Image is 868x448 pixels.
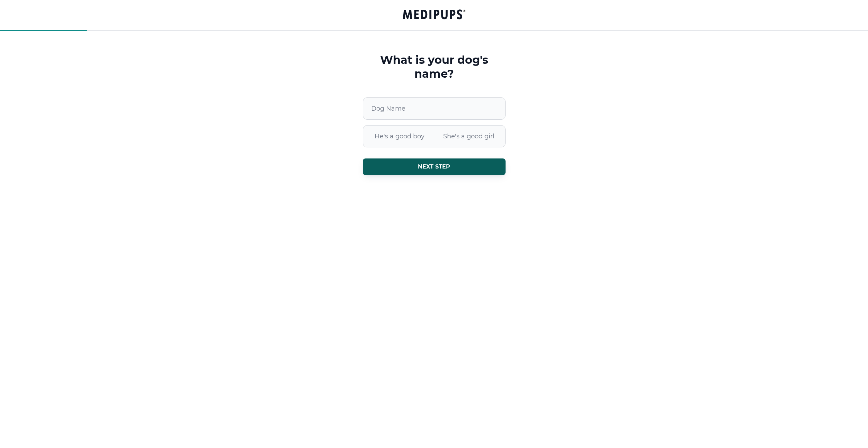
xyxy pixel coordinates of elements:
[434,127,503,145] span: She's a good girl
[363,158,506,175] button: Next step
[418,163,450,170] span: Next step
[365,127,434,145] span: He's a good boy
[403,8,465,22] a: Groove
[363,53,506,81] h3: What is your dog's name?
